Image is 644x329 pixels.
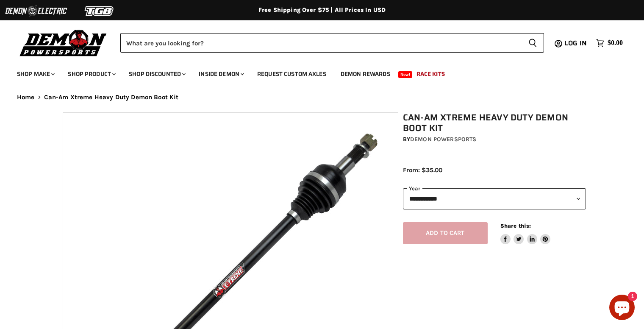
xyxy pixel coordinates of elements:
[61,65,121,83] a: Shop Product
[410,136,476,143] a: Demon Powersports
[4,3,68,19] img: Demon Electric Logo 2
[522,33,544,53] button: Search
[403,112,586,134] h1: Can-Am Xtreme Heavy Duty Demon Boot Kit
[410,65,451,83] a: Race Kits
[403,188,586,209] select: year
[398,71,413,78] span: New!
[334,65,397,83] a: Demon Rewards
[44,94,179,101] span: Can-Am Xtreme Heavy Duty Demon Boot Kit
[592,37,627,49] a: $0.00
[500,222,551,245] aside: Share this:
[561,39,592,47] a: Log in
[403,166,442,174] span: From: $35.00
[11,65,60,83] a: Shop Make
[11,62,621,83] ul: Main menu
[17,94,35,101] a: Home
[403,135,586,144] div: by
[122,65,191,83] a: Shop Discounted
[68,3,131,19] img: TGB Logo 2
[500,223,531,229] span: Share this:
[608,39,623,47] span: $0.00
[192,65,249,83] a: Inside Demon
[120,33,522,53] input: Search
[17,28,110,58] img: Demon Powersports
[607,295,637,322] inbox-online-store-chat: Shopify online store chat
[251,65,333,83] a: Request Custom Axles
[120,33,544,53] form: Product
[564,38,587,48] span: Log in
